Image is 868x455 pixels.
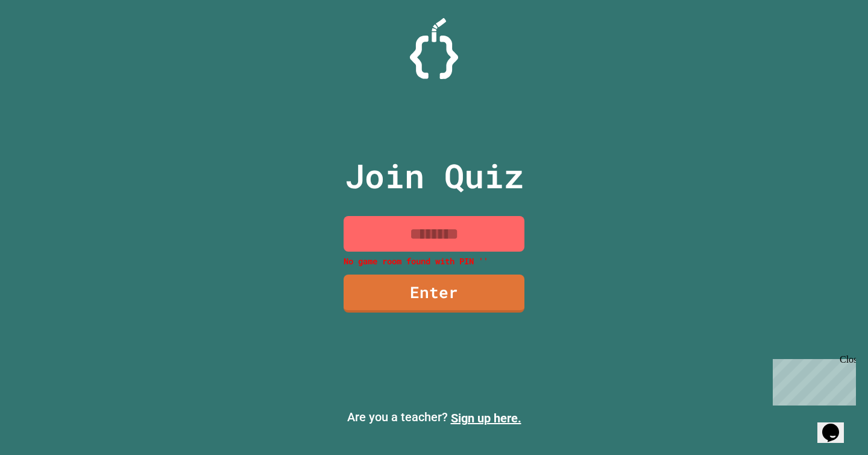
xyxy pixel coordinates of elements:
iframe: chat widget [768,354,856,406]
a: Enter [344,275,524,313]
p: Join Quiz [345,151,524,201]
div: Chat with us now!Close [5,5,83,77]
p: No game room found with PIN '' [344,255,524,267]
p: Are you a teacher? [10,408,858,427]
iframe: chat widget [817,407,856,443]
a: Sign up here. [451,411,521,425]
img: Logo.svg [410,18,458,79]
